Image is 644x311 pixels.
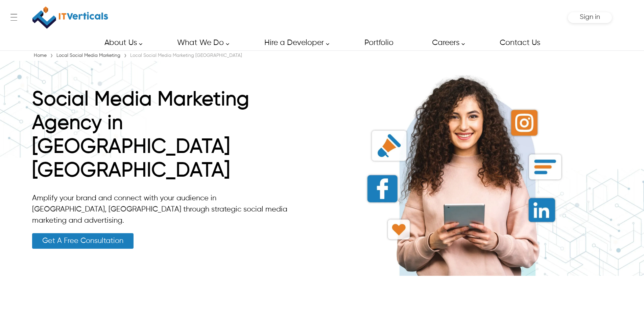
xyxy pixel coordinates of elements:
[55,53,122,58] a: Local Social Media Marketing
[32,53,48,58] a: Home
[32,233,134,249] a: Get A Free Consultation
[32,193,289,226] p: Amplify your brand and connect with your audience in [GEOGRAPHIC_DATA], [GEOGRAPHIC_DATA] through...
[32,3,108,32] img: IT Verticals Inc
[580,14,600,21] span: Sign in
[32,88,289,186] h1: Social Media Marketing Agency in [GEOGRAPHIC_DATA] [GEOGRAPHIC_DATA]
[492,35,547,50] a: Contact Us
[357,35,401,50] a: Portfolio
[124,51,127,61] span: ›
[32,3,109,32] a: IT Verticals Inc
[169,35,233,50] a: What We Do
[50,51,53,61] span: ›
[97,35,146,50] a: About Us
[424,35,469,50] a: Careers
[128,52,244,59] div: Local Social Media Marketing [GEOGRAPHIC_DATA]
[257,35,333,50] a: Hire a Developer
[580,16,600,20] a: Sign in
